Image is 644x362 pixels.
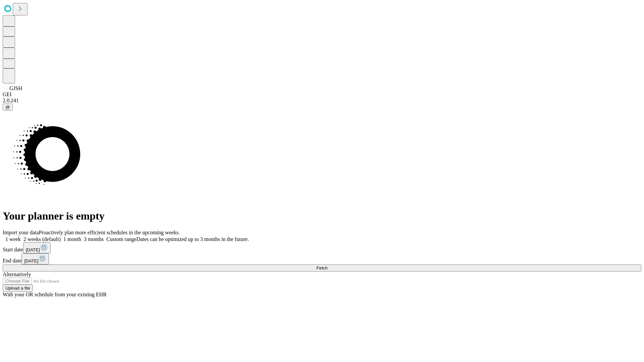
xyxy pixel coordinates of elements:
button: Upload a file [3,285,33,292]
span: @ [5,105,10,110]
button: Fetch [3,264,641,271]
span: Custom range [106,236,136,242]
span: Fetch [316,265,327,270]
div: Start date [3,242,641,253]
span: Dates can be optimized up to 3 months in the future. [137,236,249,242]
button: @ [3,104,13,111]
span: 3 months [84,236,104,242]
span: [DATE] [24,258,38,263]
span: 2 weeks (default) [23,236,61,242]
span: Alternatively [3,271,31,277]
span: 1 month [63,236,81,242]
h1: Your planner is empty [3,210,641,222]
span: With your OR schedule from your existing EHR [3,292,107,297]
div: End date [3,253,641,264]
span: Import your data [3,230,39,235]
span: GJSH [9,85,22,91]
span: Proactively plan more efficient schedules in the upcoming weeks. [39,230,180,235]
span: 1 week [5,236,21,242]
button: [DATE] [23,242,51,253]
div: 2.0.241 [3,98,641,104]
div: GEI [3,92,641,98]
button: [DATE] [21,253,49,264]
span: [DATE] [26,247,40,252]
